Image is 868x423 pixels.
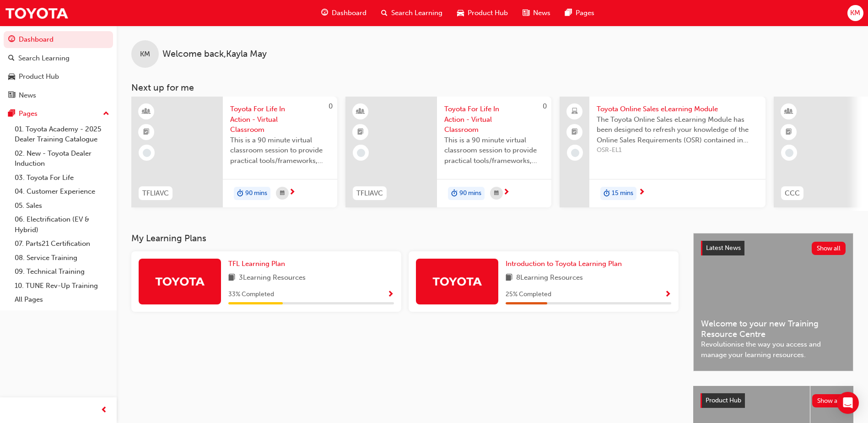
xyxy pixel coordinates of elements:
[155,273,205,289] img: Trak
[11,122,113,146] a: 01. Toyota Academy - 2025 Dealer Training Catalogue
[131,97,337,207] a: 0TFLIAVCToyota For Life In Action - Virtual ClassroomThis is a 90 minute virtual classroom sessio...
[850,8,860,18] span: KM
[228,272,235,284] span: book-icon
[11,237,113,251] a: 07. Parts21 Certification
[228,259,289,269] a: TFL Learning Plan
[4,29,113,105] button: DashboardSearch LearningProduct HubNews
[101,405,108,416] span: prev-icon
[597,104,758,114] span: Toyota Online Sales eLearning Module
[701,393,846,408] a: Product HubShow all
[847,5,863,21] button: KM
[543,102,547,110] span: 0
[5,3,69,23] img: Trak
[597,114,758,146] span: The Toyota Online Sales eLearning Module has been designed to refresh your knowledge of the Onlin...
[701,339,846,360] span: Revolutionise the way you access and manage your learning resources.
[314,4,374,22] a: guage-iconDashboard
[11,212,113,237] a: 06. Electrification (EV & Hybrid)
[11,171,113,185] a: 03. Toyota For Life
[11,199,113,213] a: 05. Sales
[506,259,625,269] a: Introduction to Toyota Learning Plan
[230,135,330,166] span: This is a 90 minute virtual classroom session to provide practical tools/frameworks, behaviours a...
[560,97,766,207] a: Toyota Online Sales eLearning ModuleThe Toyota Online Sales eLearning Module has been designed to...
[4,105,113,122] button: Pages
[228,260,285,268] span: TFL Learning Plan
[457,7,464,19] span: car-icon
[432,273,482,289] img: Trak
[19,108,38,119] div: Pages
[280,188,285,199] span: calendar-icon
[387,291,394,299] span: Show Progress
[19,90,36,101] div: News
[516,272,583,284] span: 8 Learning Resources
[571,126,578,138] span: booktick-icon
[289,189,296,197] span: next-icon
[356,188,383,199] span: TFLIAVC
[450,4,515,22] a: car-iconProduct Hub
[597,145,758,156] span: OSR-EL1
[143,149,151,157] span: learningRecordVerb_NONE-icon
[444,104,544,135] span: Toyota For Life In Action - Virtual Classroom
[4,31,113,48] a: Dashboard
[11,265,113,279] a: 09. Technical Training
[8,54,15,63] span: search-icon
[143,126,150,138] span: booktick-icon
[11,184,113,199] a: 04. Customer Experience
[506,272,512,284] span: book-icon
[19,71,59,82] div: Product Hub
[701,241,846,255] a: Latest NewsShow all
[565,7,572,19] span: pages-icon
[131,233,679,244] h3: My Learning Plans
[387,289,394,300] button: Show Progress
[503,189,510,197] span: next-icon
[381,7,388,19] span: search-icon
[357,149,365,157] span: learningRecordVerb_NONE-icon
[374,4,450,22] a: search-iconSearch Learning
[230,104,330,135] span: Toyota For Life In Action - Virtual Classroom
[245,188,267,199] span: 90 mins
[515,4,558,22] a: news-iconNews
[357,126,364,138] span: booktick-icon
[444,135,544,166] span: This is a 90 minute virtual classroom session to provide practical tools/frameworks, behaviours a...
[812,242,846,255] button: Show all
[693,233,853,371] a: Latest NewsShow allWelcome to your new Training Resource CentreRevolutionise the way you access a...
[8,36,15,44] span: guage-icon
[451,188,458,200] span: duration-icon
[523,7,529,19] span: news-icon
[11,279,113,293] a: 10. TUNE Rev-Up Training
[612,188,633,199] span: 15 mins
[664,289,671,300] button: Show Progress
[494,188,499,199] span: calendar-icon
[786,106,792,118] span: learningResourceType_INSTRUCTOR_LED-icon
[140,49,150,60] span: KM
[18,53,70,64] div: Search Learning
[571,106,578,118] span: laptop-icon
[162,49,267,60] span: Welcome back , Kayla May
[143,106,150,118] span: learningResourceType_INSTRUCTOR_LED-icon
[11,146,113,171] a: 02. New - Toyota Dealer Induction
[228,289,274,300] span: 33 % Completed
[638,189,645,197] span: next-icon
[332,8,367,18] span: Dashboard
[321,7,328,19] span: guage-icon
[4,50,113,67] a: Search Learning
[837,392,859,414] div: Open Intercom Messenger
[506,260,622,268] span: Introduction to Toyota Learning Plan
[237,188,243,200] span: duration-icon
[8,73,15,81] span: car-icon
[468,8,508,18] span: Product Hub
[142,188,169,199] span: TFLIAVC
[785,149,793,157] span: learningRecordVerb_NONE-icon
[664,291,671,299] span: Show Progress
[8,92,15,100] span: news-icon
[604,188,610,200] span: duration-icon
[459,188,481,199] span: 90 mins
[533,8,550,18] span: News
[706,244,741,252] span: Latest News
[786,126,792,138] span: booktick-icon
[357,106,364,118] span: learningResourceType_INSTRUCTOR_LED-icon
[345,97,551,207] a: 0TFLIAVCToyota For Life In Action - Virtual ClassroomThis is a 90 minute virtual classroom sessio...
[117,82,868,93] h3: Next up for me
[329,102,333,110] span: 0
